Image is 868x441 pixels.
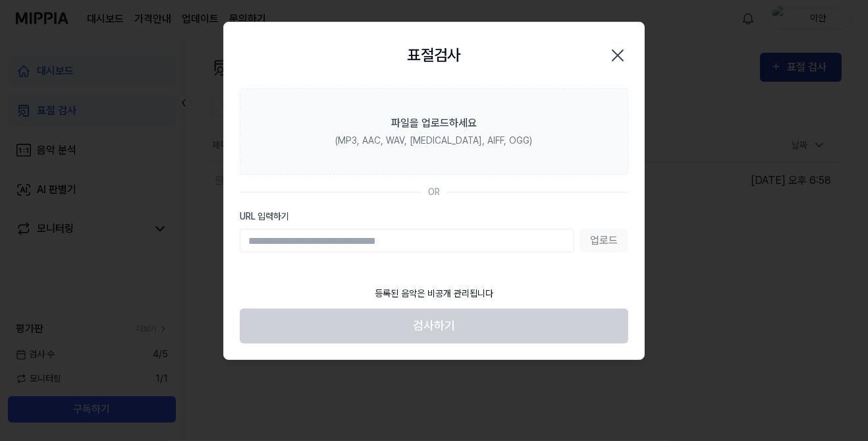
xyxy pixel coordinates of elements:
div: (MP3, AAC, WAV, [MEDICAL_DATA], AIFF, OGG) [336,134,533,148]
label: URL 입력하기 [240,210,628,223]
div: 등록된 음악은 비공개 관리됩니다 [367,279,501,309]
div: OR [428,185,440,199]
div: 파일을 업로드하세요 [391,115,477,131]
h2: 표절검사 [407,44,461,67]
